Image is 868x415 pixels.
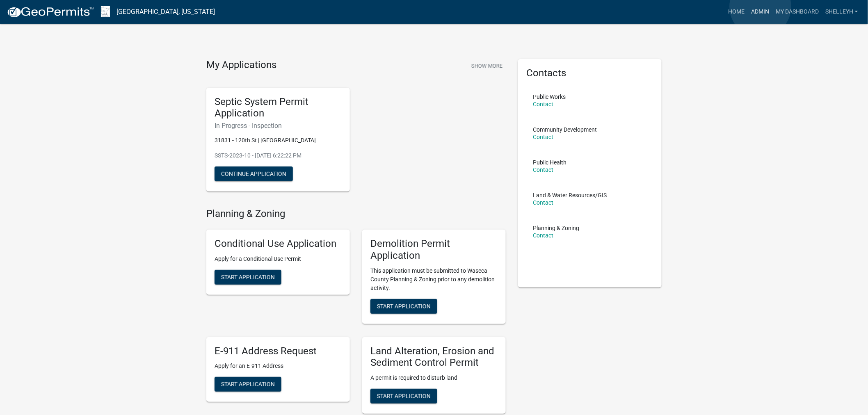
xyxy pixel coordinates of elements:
span: Start Application [221,381,275,388]
a: Contact [533,166,553,173]
p: Public Works [533,94,566,100]
a: Contact [533,199,553,206]
a: My Dashboard [772,4,822,20]
span: Start Application [221,274,275,280]
p: 31831 - 120th St | [GEOGRAPHIC_DATA] [215,136,342,145]
h5: Conditional Use Application [215,238,342,250]
img: Waseca County, Minnesota [101,6,110,17]
button: Start Application [215,270,281,285]
a: Contact [533,232,553,239]
h4: Planning & Zoning [206,208,506,220]
p: Apply for an E-911 Address [215,362,342,370]
a: Contact [533,134,553,140]
p: A permit is required to disturb land [370,374,498,382]
h5: Demolition Permit Application [370,238,498,262]
a: Home [725,4,748,20]
a: shelleyh [822,4,861,20]
p: Community Development [533,127,597,132]
button: Start Application [370,299,437,314]
p: SSTS-2023-10 - [DATE] 6:22:22 PM [215,151,342,160]
button: Start Application [370,389,437,404]
h5: Land Alteration, Erosion and Sediment Control Permit [370,345,498,369]
a: [GEOGRAPHIC_DATA], [US_STATE] [116,5,215,19]
h5: Contacts [526,67,653,79]
button: Continue Application [215,166,293,181]
h5: E-911 Address Request [215,345,342,357]
p: Public Health [533,160,566,165]
h5: Septic System Permit Application [215,96,342,120]
button: Show More [468,59,506,73]
a: Admin [748,4,772,20]
p: Apply for a Conditional Use Permit [215,255,342,263]
span: Start Application [377,303,431,309]
button: Start Application [215,377,281,392]
p: This application must be submitted to Waseca County Planning & Zoning prior to any demolition act... [370,267,498,292]
span: Start Application [377,393,431,399]
p: Planning & Zoning [533,225,579,231]
p: Land & Water Resources/GIS [533,192,607,198]
a: Contact [533,101,553,107]
h6: In Progress - Inspection [215,122,342,130]
h4: My Applications [206,59,276,71]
